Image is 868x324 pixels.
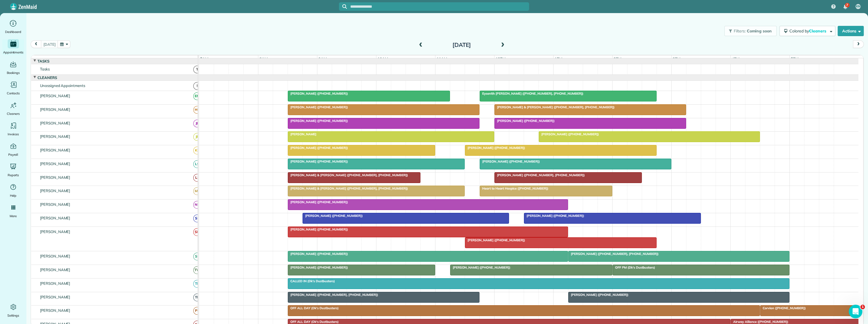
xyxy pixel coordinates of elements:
span: KN [856,4,860,9]
span: Help [10,193,17,198]
span: T [193,66,201,73]
span: [PERSON_NAME] ([PHONE_NUMBER]) [288,159,348,163]
span: SP [193,253,201,260]
span: 12pm [494,57,507,61]
span: Invoices [8,131,19,137]
span: Cleaners [809,28,827,34]
span: [PERSON_NAME] ([PHONE_NUMBER]) [450,265,511,269]
span: 5pm [790,57,800,61]
span: Colored by [789,28,828,34]
span: Dashboard [5,29,21,35]
span: 2pm [613,57,622,61]
button: prev [31,40,41,48]
button: Colored byCleaners [779,26,835,36]
span: OFF ALL DAY (Dk's Dustbusters) [288,306,339,310]
span: 3pm [672,57,682,61]
svg: Focus search [342,4,347,9]
span: HC [193,106,201,114]
span: [PERSON_NAME] ([PHONE_NUMBER]) [288,252,348,256]
span: [PERSON_NAME] [39,216,72,220]
span: 9am [317,57,328,61]
span: [PERSON_NAME] ([PHONE_NUMBER]) [568,293,629,297]
a: Reports [2,162,24,178]
iframe: Intercom live chat [849,305,862,318]
span: CALLED IN (Dk's Dustbusters) [288,279,335,283]
span: [PERSON_NAME] [39,94,72,98]
span: 7 [846,3,848,7]
button: Focus search [339,4,347,9]
span: Bookings [7,70,20,76]
span: Unassigned Appointments [39,83,86,88]
span: [PERSON_NAME] ([PHONE_NUMBER]) [302,214,363,218]
span: [PERSON_NAME] [39,148,72,152]
span: Filters: [734,28,746,34]
span: Airway Alliance ([PHONE_NUMBER]) [730,320,789,324]
a: Settings [2,302,24,318]
span: Cleaners [7,111,20,117]
a: Cleaners [2,101,24,117]
button: Actions [838,26,864,36]
span: [PERSON_NAME] ([PHONE_NUMBER], [PHONE_NUMBER]) [494,173,585,177]
span: 11am [435,57,448,61]
span: OFF PM (Dk's Dustbusters) [612,265,655,269]
span: SM [193,228,201,236]
span: JR [193,133,201,141]
span: Settings [7,313,19,318]
a: Contacts [2,80,24,96]
div: 7 unread notifications [839,1,851,13]
span: 1 [860,305,865,309]
span: [PERSON_NAME] [39,161,72,166]
span: [PERSON_NAME] ([PHONE_NUMBER]) [288,227,348,231]
h2: [DATE] [426,42,497,48]
button: next [853,40,864,48]
span: MB [193,187,201,195]
span: 7am [199,57,209,61]
span: Tasks [39,67,51,71]
span: Contacts [7,90,20,96]
span: [PERSON_NAME] ([PHONE_NUMBER], [PHONE_NUMBER]) [288,293,378,297]
span: [PERSON_NAME] [39,121,72,125]
span: [PERSON_NAME] [39,188,72,193]
span: [PERSON_NAME] ([PHONE_NUMBER]) [288,146,348,150]
span: [PERSON_NAME] [39,267,72,272]
span: NN [193,201,201,209]
span: [PERSON_NAME] [288,132,317,136]
span: Heart to Heart Hospice ([PHONE_NUMBER]) [479,186,549,190]
a: Invoices [2,121,24,137]
span: [PERSON_NAME] [39,107,72,112]
span: [PERSON_NAME] ([PHONE_NUMBER]) [465,238,525,242]
span: [PERSON_NAME] ([PHONE_NUMBER]) [538,132,599,136]
span: [PERSON_NAME] ([PHONE_NUMBER]) [465,146,525,150]
span: EM [193,92,201,100]
span: [PERSON_NAME] [39,229,72,234]
span: [PERSON_NAME] ([PHONE_NUMBER]) [288,200,348,204]
span: [PERSON_NAME] ([PHONE_NUMBER]) [494,119,555,123]
span: [PERSON_NAME] & [PERSON_NAME] ([PHONE_NUMBER], [PHONE_NUMBER]) [494,105,615,109]
span: [PERSON_NAME] & [PERSON_NAME] ([PHONE_NUMBER], [PHONE_NUMBER]) [288,186,408,190]
span: 4pm [731,57,741,61]
span: LS [193,160,201,168]
span: [PERSON_NAME] [39,202,72,207]
a: Bookings [2,60,24,76]
span: Cleaners [36,75,58,80]
span: [PERSON_NAME] & [PERSON_NAME] ([PHONE_NUMBER], [PHONE_NUMBER]) [288,173,408,177]
span: [PERSON_NAME] ([PHONE_NUMBER], [PHONE_NUMBER]) [568,252,659,256]
span: [PERSON_NAME] ([PHONE_NUMBER]) [524,214,584,218]
span: LF [193,174,201,182]
span: [PERSON_NAME] [39,134,72,139]
span: ! [193,82,201,90]
span: 8am [258,57,269,61]
span: [PERSON_NAME] ([PHONE_NUMBER]) [288,119,348,123]
span: Coming soon [747,28,772,34]
span: [PERSON_NAME] [39,254,72,258]
span: [PERSON_NAME] [39,308,72,313]
span: JB [193,120,201,127]
span: 1pm [553,57,563,61]
span: PB [193,307,201,315]
span: KB [193,147,201,154]
span: Reports [8,172,19,178]
span: 10am [376,57,389,61]
a: Appointments [2,39,24,55]
span: TD [193,294,201,301]
span: [PERSON_NAME] [39,175,72,180]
